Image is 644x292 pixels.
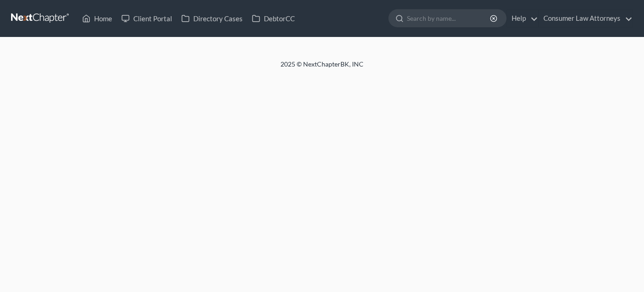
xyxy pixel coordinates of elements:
a: Help [507,10,538,27]
a: Home [78,10,117,27]
a: Consumer Law Attorneys [539,10,632,27]
a: Directory Cases [177,10,247,27]
div: 2025 © NextChapterBK, INC [59,60,585,76]
a: Client Portal [117,10,177,27]
input: Search by name... [407,10,491,27]
a: DebtorCC [247,10,299,27]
